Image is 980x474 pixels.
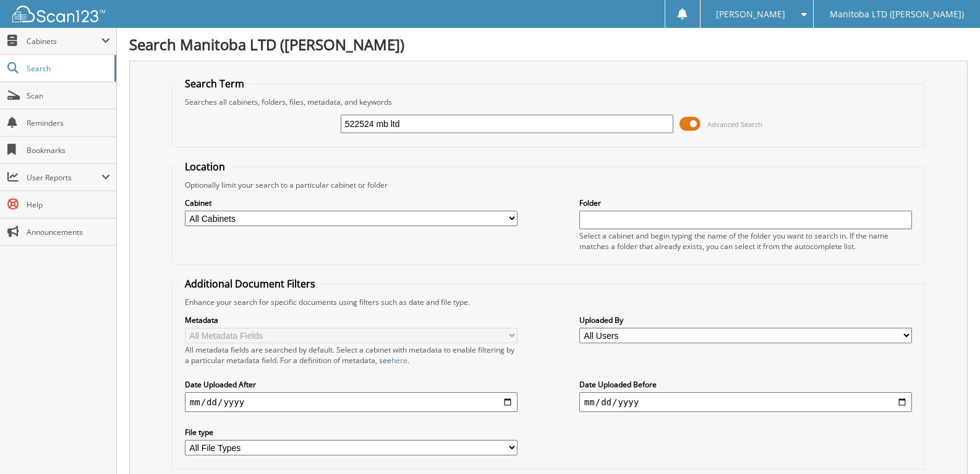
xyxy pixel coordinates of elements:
[185,392,518,412] input: start
[391,355,407,366] a: here
[716,11,785,18] span: [PERSON_NAME]
[179,77,250,90] legend: Search Term
[27,227,110,237] span: Announcements
[27,36,101,46] span: Cabinets
[185,345,518,366] div: All metadata fields are searched by default. Select a cabinet with metadata to enable filtering b...
[185,315,518,325] label: Metadata
[27,90,110,101] span: Scan
[27,63,108,74] span: Search
[12,6,105,22] img: scan123-logo-white.svg
[707,120,762,129] span: Advanced Search
[579,392,912,412] input: end
[579,230,912,252] div: Select a cabinet and begin typing the name of the folder you want to search in. If the name match...
[579,315,912,325] label: Uploaded By
[179,160,231,173] legend: Location
[27,145,110,156] span: Bookmarks
[179,297,918,307] div: Enhance your search for specific documents using filters such as date and file type.
[27,200,110,210] span: Help
[179,97,918,107] div: Searches all cabinets, folders, files, metadata, and keywords
[179,277,322,291] legend: Additional Document Filters
[830,11,964,18] span: Manitoba LTD ([PERSON_NAME])
[129,34,968,55] h1: Search Manitoba LTD ([PERSON_NAME])
[918,415,980,474] iframe: Chat Widget
[27,172,101,183] span: User Reports
[27,118,110,128] span: Reminders
[179,180,918,190] div: Optionally limit your search to a particular cabinet or folder
[185,379,518,390] label: Date Uploaded After
[579,379,912,390] label: Date Uploaded Before
[185,427,518,437] label: File type
[185,198,518,208] label: Cabinet
[579,198,912,208] label: Folder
